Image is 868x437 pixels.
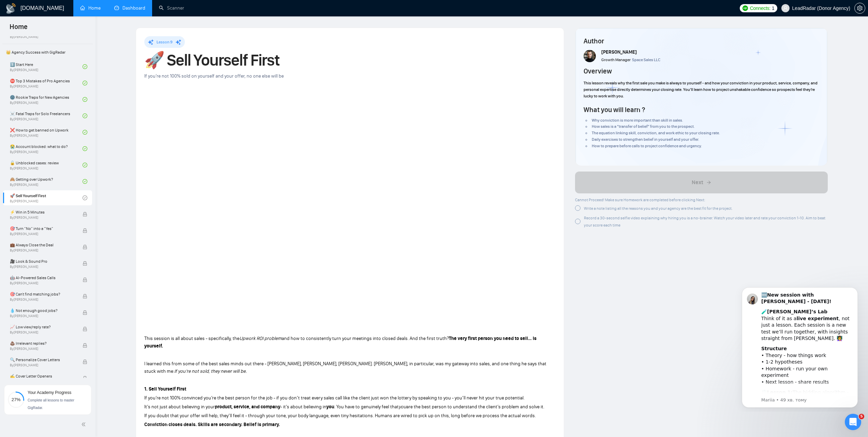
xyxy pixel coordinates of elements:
span: 5 [859,414,864,419]
span: By [PERSON_NAME] [10,298,75,302]
span: lock [83,376,87,381]
span: 💩 Irrelevant replies? [10,340,75,347]
span: check-circle [83,146,87,151]
span: lock [83,277,87,282]
span: check-circle [83,179,87,184]
strong: you [326,404,334,410]
button: setting [854,3,865,14]
h1: 🚀 Sell Yourself First [144,53,556,68]
span: check-circle [83,195,87,200]
button: Надіслати повідомлення… [117,216,128,227]
img: upwork-logo.png [742,5,748,11]
span: Lesson 9 [157,40,173,44]
span: By [PERSON_NAME] [10,265,75,269]
a: dashboardDashboard [114,5,145,11]
span: check-circle [83,81,87,85]
a: setting [854,5,865,11]
span: Why conviction is more important than skill in sales. [592,118,683,123]
textarea: Поставте запитання… [6,170,131,216]
span: By [PERSON_NAME] [10,248,75,252]
span: lock [83,245,87,249]
span: lock [83,310,87,315]
a: 🚀 Sell Yourself FirstBy[PERSON_NAME] [10,190,83,205]
span: setting [855,5,865,11]
span: If you doubt that your offer will help, they’ll feel it - through your tone, your body language, ... [144,413,536,419]
span: 🎯 Turn “No” into a “Yes” [10,225,75,232]
a: 🙈 Getting over Upwork?By[PERSON_NAME] [10,174,83,189]
span: Record a 30-second selfie video explaining why hiring you is a no-brainer. Watch your video later... [584,216,825,228]
span: lock [83,327,87,331]
span: check-circle [83,130,87,135]
span: Cannot Proceed! Make sure Homework are completed before clicking Next: [575,197,705,202]
strong: product, service, and company [215,404,280,410]
a: homeHome [80,5,101,11]
span: 📈 Low view/reply rate? [10,324,75,330]
iframe: To enrich screen reader interactions, please activate Accessibility in Grammarly extension settings [845,414,861,430]
span: By [PERSON_NAME] [10,347,75,351]
a: 🌚 Rookie Traps for New AgenciesBy[PERSON_NAME] [10,92,83,107]
span: check-circle [83,97,87,102]
span: lock [83,343,87,348]
span: I learned this from some of the best sales minds out there - [PERSON_NAME], [PERSON_NAME], [PERSO... [144,361,546,374]
span: 27% [8,397,24,402]
strong: Conviction closes deals. Skills are secondary. Belief is primary. [144,422,280,427]
a: 😭 Account blocked: what to do?By[PERSON_NAME] [10,141,83,156]
img: Profile image for AI Assistant from GigRadar 📡 [19,8,30,19]
span: 💧 Not enough good jobs? [10,307,75,314]
button: Вибір емодзі [21,218,27,224]
span: By [PERSON_NAME] [10,35,75,39]
span: How to prepare before calls to project confidence and urgency. [592,144,702,148]
span: check-circle [83,113,87,118]
span: 🤖 AI-Powered Sales Calls [10,274,75,281]
span: Home [4,22,33,36]
span: check-circle [83,163,87,167]
h4: Overview [584,66,612,76]
span: double-left [81,421,88,428]
button: go back [4,7,17,20]
span: Daily exercises to strengthen belief in yourself and your offer. [592,137,699,142]
div: Закрити [120,7,132,19]
h1: AI Assistant from GigRadar 📡 [33,3,106,13]
span: and how to consistently turn your meetings into closed deals. And the first truth? [282,336,449,341]
span: Growth Manager [601,57,631,62]
span: By [PERSON_NAME] [10,216,75,220]
em: If you’re not sold, they never will be. [174,368,247,374]
span: If you’re not 100% convinced you’re the best person for the job - if you don’t treat every sales ... [144,395,525,401]
span: ✍️ Cover Letter Openers [10,373,75,380]
span: lock [83,212,87,217]
span: By [PERSON_NAME] [10,330,75,334]
button: Завантажити вкладений файл [11,218,16,224]
span: . You have to genuinely feel that [334,404,399,410]
iframe: Intercom notifications повідомлення [732,281,868,412]
a: 🔓 Unblocked cases: reviewBy[PERSON_NAME] [10,158,83,173]
button: Головна [107,7,120,20]
a: ⛔ Top 3 Mistakes of Pro AgenciesBy[PERSON_NAME] [10,76,83,91]
span: are the best person to understand the client’s problem and solve it. [406,404,544,410]
span: It’s not just about believing in your [144,404,215,410]
span: - it’s about believing in [280,404,326,410]
em: Upwork ROI problem [239,336,282,341]
span: If you’re not 100% sold on yourself and your offer, no one else will be [144,73,284,79]
span: By [PERSON_NAME] [10,363,75,367]
button: Next [575,172,828,193]
span: [PERSON_NAME] [601,49,637,55]
span: The equation linking skill, conviction, and work ethic to your closing rate. [592,131,720,135]
a: 1️⃣ Start HereBy[PERSON_NAME] [10,59,83,74]
p: Наші фахівці також можуть допомогти [33,13,105,24]
span: 1 [772,4,775,12]
span: lock [83,261,87,266]
em: you [399,404,406,410]
a: searchScanner [159,5,184,11]
span: ⚡ Win in 5 Minutes [10,209,75,216]
span: 🔍 Personalize Cover Letters [10,356,75,363]
iframe: To enrich screen reader interactions, please activate Accessibility in Grammarly extension settings [144,91,556,323]
span: Your Academy Progress [28,390,71,395]
span: check-circle [83,64,87,69]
